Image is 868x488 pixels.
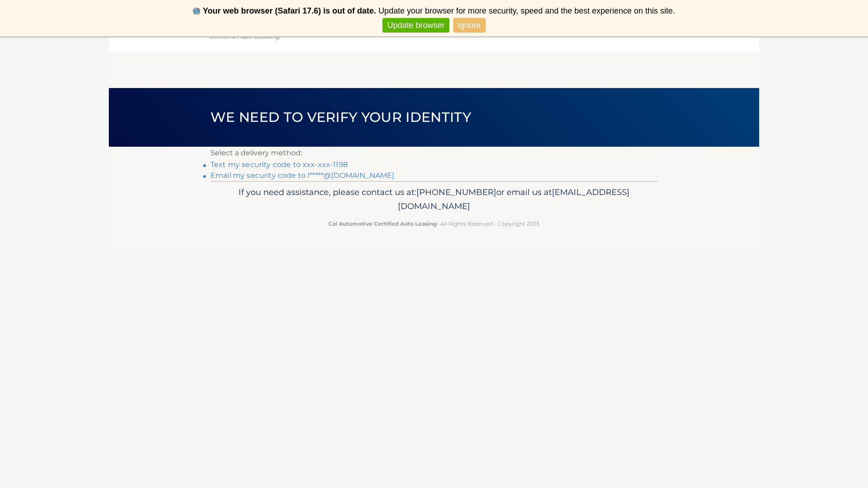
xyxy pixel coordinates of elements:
[210,171,394,180] a: Email my security code to l*****@[DOMAIN_NAME]
[210,109,471,125] span: We need to verify your identity
[216,185,652,214] p: If you need assistance, please contact us at: or email us at
[216,219,652,228] p: - All Rights Reserved - Copyright 2025
[383,18,449,33] a: Update browser
[453,18,485,33] a: Ignore
[328,220,437,227] strong: Cal Automotive Certified Auto Leasing
[378,6,675,15] span: Update your browser for more security, speed and the best experience on this site.
[416,187,496,197] span: [PHONE_NUMBER]
[210,147,658,159] p: Select a delivery method:
[203,6,376,15] b: Your web browser (Safari 17.6) is out of date.
[210,160,348,169] a: Text my security code to xxx-xxx-1198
